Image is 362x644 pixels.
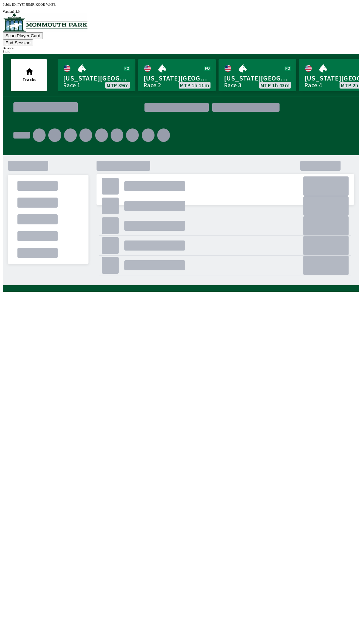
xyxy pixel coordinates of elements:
[224,83,241,88] div: Race 3
[3,13,87,32] img: venue logo
[3,32,43,39] button: Scan Player Card
[107,83,129,88] span: MTP 39m
[180,83,209,88] span: MTP 1h 11m
[63,74,130,83] span: [US_STATE][GEOGRAPHIC_DATA]
[17,3,56,6] span: PYJT-JEMR-KOOR-WHFE
[143,74,210,83] span: [US_STATE][GEOGRAPHIC_DATA]
[304,83,322,88] div: Race 4
[224,74,291,83] span: [US_STATE][GEOGRAPHIC_DATA]
[22,76,37,83] span: Tracks
[63,83,80,88] div: Race 1
[3,50,359,54] div: $ 1.09
[11,59,47,91] button: Tracks
[3,39,33,46] button: End Session
[58,59,135,91] a: [US_STATE][GEOGRAPHIC_DATA]Race 1MTP 39m
[3,46,359,50] div: Balance
[143,83,161,88] div: Race 2
[138,59,216,91] a: [US_STATE][GEOGRAPHIC_DATA]Race 2MTP 1h 11m
[260,83,290,88] span: MTP 1h 43m
[3,10,359,13] div: Version 1.4.0
[219,59,296,91] a: [US_STATE][GEOGRAPHIC_DATA]Race 3MTP 1h 43m
[3,3,359,6] div: Public ID:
